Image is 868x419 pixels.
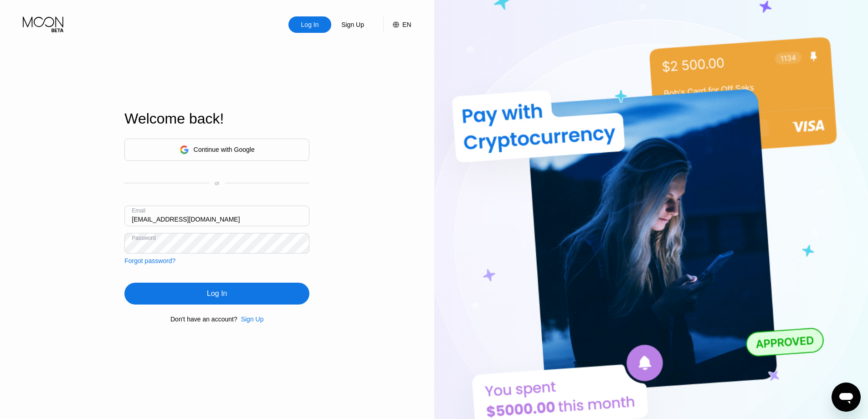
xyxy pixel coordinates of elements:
div: Log In [207,289,227,298]
div: Sign Up [340,20,365,29]
div: Email [132,207,145,214]
div: EN [402,21,411,28]
div: Sign Up [331,16,374,33]
div: or [215,180,220,186]
div: Continue with Google [194,146,255,153]
div: Sign Up [237,316,264,323]
div: Welcome back! [124,110,309,127]
div: Log In [288,16,331,33]
div: Forgot password? [124,257,175,264]
div: Password [132,235,156,241]
iframe: Schaltfläche zum Öffnen des Messaging-Fensters [832,383,861,412]
div: Don't have an account? [170,316,237,323]
div: EN [383,16,411,33]
div: Continue with Google [124,139,309,161]
div: Sign Up [241,316,264,323]
div: Log In [124,283,309,305]
div: Log In [300,20,320,29]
